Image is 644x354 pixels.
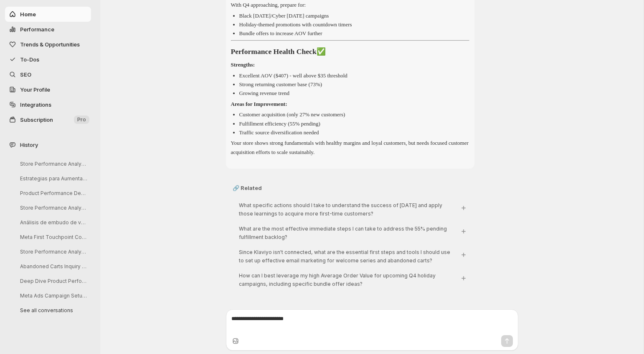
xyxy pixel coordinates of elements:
p: Excellent AOV ($407) - well above $35 threshold [239,72,347,79]
button: Subscription [5,112,91,127]
span: SEO [20,71,31,78]
button: Upload image [231,337,240,345]
button: Ask: [object Object] [459,273,469,283]
span: How can I best leverage my high Average Order Value for upcoming Q4 holiday campaigns, including ... [239,272,436,287]
button: Store Performance Analysis and Recommendations [13,157,93,170]
h2: ✅ [231,46,469,58]
button: Ask: [object Object] [459,226,469,236]
p: With Q4 approaching, prepare for: [231,0,469,10]
button: Performance [5,22,91,37]
button: Meta First Touchpoint Conversion Metrics [13,231,93,244]
button: Store Performance Analysis and Insights [13,201,93,214]
p: Customer acquisition (only 27% new customers) [239,111,345,118]
p: Growing revenue trend [239,90,290,96]
button: Estrategias para Aumentar Ventas Semanales [13,172,93,185]
p: Holiday-themed promotions with countdown timers [239,21,352,28]
span: Your Profile [20,86,50,93]
button: Store Performance Analysis and Recommendations [13,245,93,258]
p: 🔗 Related [233,184,468,192]
button: Trends & Opportunities [5,37,91,52]
p: Bundle offers to increase AOV further [239,30,322,36]
button: Meta Ads Campaign Setup Instructions [13,289,93,302]
button: Deep Dive Product Performance Analysis [13,274,93,287]
span: Integrations [20,101,51,108]
strong: Performance Health Check [231,47,317,56]
span: Performance [20,26,54,33]
a: Integrations [5,97,91,112]
button: Ask: [object Object] [459,250,469,260]
a: SEO [5,67,91,82]
p: Fulfillment efficiency (55% pending) [239,121,320,127]
button: Abandoned Carts Inquiry for [DATE] [13,260,93,273]
span: Pro [77,116,86,123]
button: Análisis de embudo de ventas [13,216,93,229]
span: What are the most effective immediate steps I can take to address the 55% pending fulfillment bac... [239,226,447,240]
button: Ask: [object Object] [459,203,469,213]
span: What specific actions should I take to understand the success of [DATE] and apply those learnings... [239,202,442,217]
p: Strong returning customer base (73%) [239,81,322,87]
p: Traffic source diversification needed [239,129,319,136]
span: Home [20,11,36,18]
strong: Areas for Improvement: [231,101,287,107]
button: See all conversations [13,304,93,317]
span: Since Klaviyo isn't connected, what are the essential first steps and tools I should use to set u... [239,249,450,264]
button: Product Performance Deep Dive Analysis [13,187,93,200]
span: Trends & Opportunities [20,41,80,48]
p: Black [DATE]/Cyber [DATE] campaigns [239,13,329,19]
span: History [20,141,38,149]
button: Home [5,7,91,22]
a: Your Profile [5,82,91,97]
button: To-Dos [5,52,91,67]
strong: Strengths: [231,62,255,68]
span: Subscription [20,116,53,123]
p: Your store shows strong fundamentals with healthy margins and loyal customers, but needs focused ... [231,139,469,157]
span: To-Dos [20,56,39,63]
